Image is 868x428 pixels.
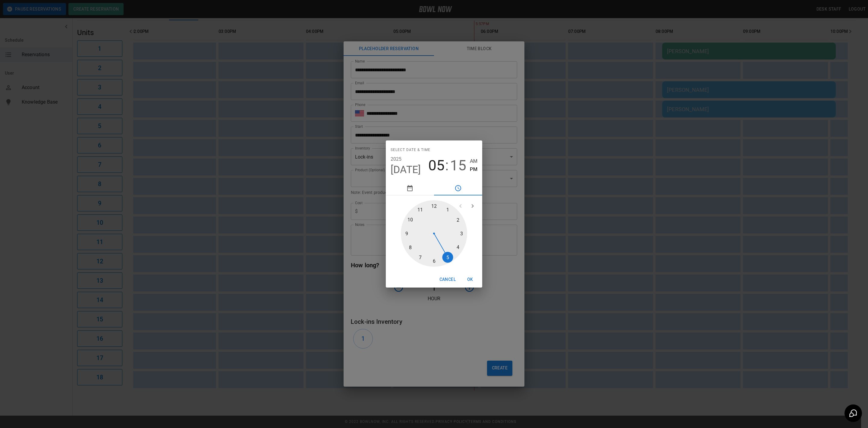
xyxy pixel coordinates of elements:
button: pick time [434,181,482,195]
button: OK [461,274,480,285]
button: [DATE] [391,163,421,176]
span: Select date & time [391,145,430,155]
button: 05 [428,157,445,174]
button: Cancel [437,274,458,285]
span: : [445,157,449,174]
button: open next view [467,200,479,212]
button: 2025 [391,155,402,163]
button: 15 [450,157,466,174]
button: PM [470,165,477,173]
button: AM [470,157,477,165]
button: pick date [386,181,434,195]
